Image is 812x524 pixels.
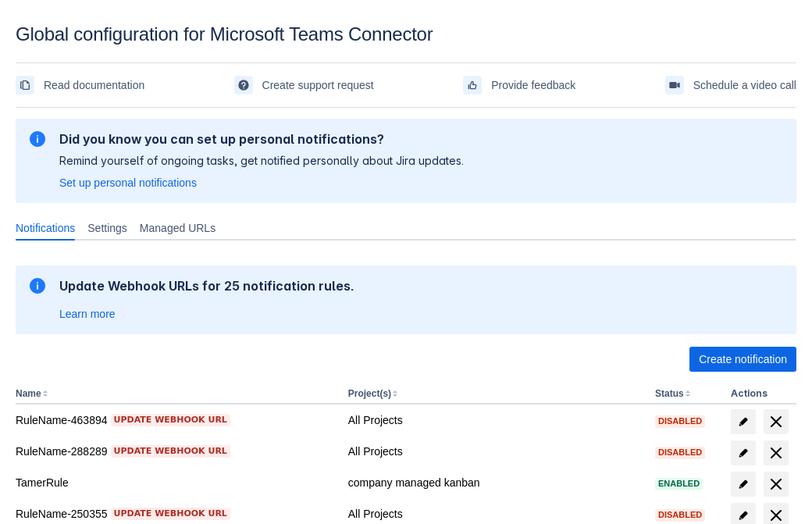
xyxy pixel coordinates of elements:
[59,131,464,147] h2: Did you know you can set up personal notifications?
[59,153,464,169] p: Remind yourself of ongoing tasks, get notified personally about Jira updates.
[466,79,479,91] span: feedback
[59,175,197,191] a: Set up personal notifications
[665,73,796,98] a: Schedule a video call
[655,417,705,426] span: Disabled
[348,388,391,399] button: Project(s)
[16,388,41,399] button: Name
[87,220,127,236] span: Settings
[699,347,787,372] span: Create notification
[59,306,116,322] a: Learn more
[348,506,643,522] div: All Projects
[737,509,750,522] span: edit
[234,73,374,98] a: Create support request
[237,79,250,91] span: support
[655,448,705,457] span: Disabled
[655,479,703,488] span: Enabled
[16,412,336,428] div: RuleName-463894
[725,384,796,405] th: Actions
[737,478,750,490] span: edit
[689,347,796,372] button: Create notification
[348,444,643,459] div: All Projects
[348,412,643,428] div: All Projects
[16,220,75,236] span: Notifications
[491,73,575,98] span: Provide feedback
[59,278,354,294] h2: Update Webhook URLs for 25 notification rules.
[693,73,796,98] span: Schedule a video call
[668,79,681,91] span: videoCall
[114,508,227,520] span: Update webhook URL
[348,475,643,490] div: company managed kanban
[114,445,227,458] span: Update webhook URL
[19,79,31,91] span: documentation
[140,220,215,236] span: Managed URLs
[16,506,336,522] div: RuleName-250355
[16,73,144,98] a: Read documentation
[16,475,336,490] div: TamerRule
[767,412,785,431] span: delete
[655,388,684,399] button: Status
[262,73,374,98] span: Create support request
[28,130,47,148] span: information
[767,475,785,494] span: delete
[28,276,47,295] span: information
[737,415,750,428] span: edit
[655,511,705,519] span: Disabled
[767,444,785,462] span: delete
[44,73,144,98] span: Read documentation
[463,73,575,98] a: Provide feedback
[16,444,336,459] div: RuleName-288289
[737,447,750,459] span: edit
[16,23,796,45] div: Global configuration for Microsoft Teams Connector
[114,414,227,426] span: Update webhook URL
